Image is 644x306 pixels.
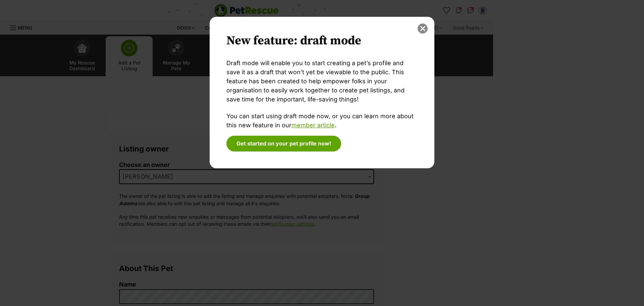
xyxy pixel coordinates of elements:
[226,136,341,151] button: Get started on your pet profile now!
[226,34,418,48] h2: New feature: draft mode
[226,58,418,104] p: Draft mode will enable you to start creating a pet’s profile and save it as a draft that won’t ye...
[291,122,335,129] a: member article
[418,24,428,34] button: close
[226,112,418,130] p: You can start using draft mode now, or you can learn more about this new feature in our .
